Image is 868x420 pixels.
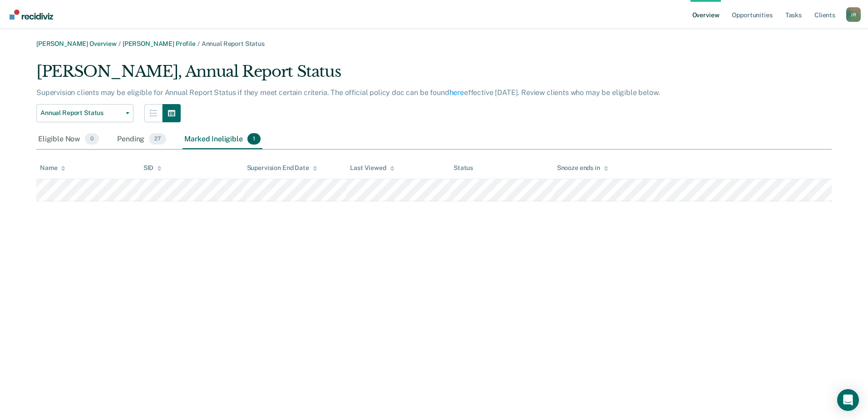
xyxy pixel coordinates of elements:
[36,88,660,97] p: Supervision clients may be eligible for Annual Report Status if they meet certain criteria. The o...
[837,389,859,411] div: Open Intercom Messenger
[557,164,608,172] div: Snooze ends in
[202,40,265,47] span: Annual Report Status
[115,130,168,150] div: Pending27
[36,62,687,88] div: [PERSON_NAME], Annual Report Status
[247,164,317,172] div: Supervision End Date
[40,109,122,117] span: Annual Report Status
[36,130,101,150] div: Eligible Now0
[196,40,202,47] span: /
[449,88,464,97] a: here
[143,164,162,172] div: SID
[36,40,117,47] a: [PERSON_NAME] Overview
[182,130,262,150] div: Marked Ineligible1
[846,7,861,22] div: J R
[846,7,861,22] button: Profile dropdown button
[36,104,133,122] button: Annual Report Status
[40,164,65,172] div: Name
[117,40,123,47] span: /
[149,133,166,145] span: 27
[85,133,99,145] span: 0
[350,164,394,172] div: Last Viewed
[10,10,53,20] img: Recidiviz
[454,164,473,172] div: Status
[123,40,196,47] a: [PERSON_NAME] Profile
[247,133,261,145] span: 1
